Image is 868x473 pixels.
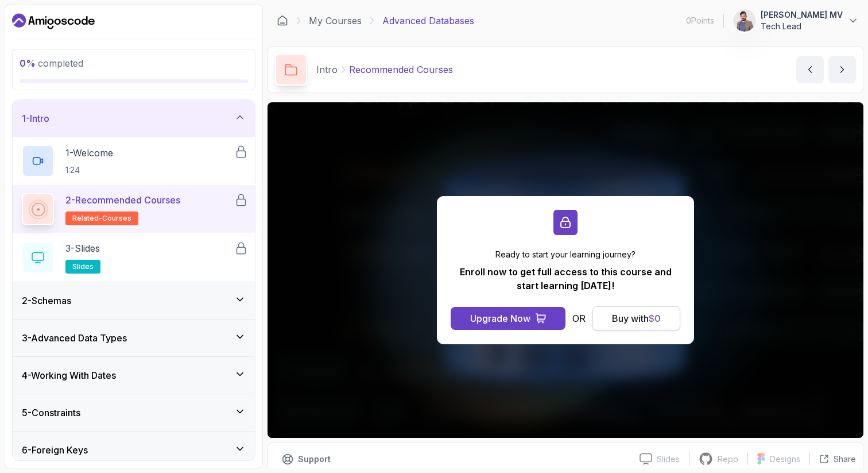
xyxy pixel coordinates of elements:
p: Intro [316,63,338,76]
button: next content [828,56,856,83]
h3: 1 - Intro [22,111,49,125]
h3: 2 - Schemas [22,294,71,307]
h3: 5 - Constraints [22,406,80,420]
button: 3-Advanced Data Types [13,320,255,356]
button: 3-Slidesslides [22,241,246,274]
p: 3 - Slides [65,241,100,255]
span: $ 0 [649,313,661,324]
p: Advanced Databases [382,14,474,28]
p: Enroll now to get full access to this course and start learning [DATE]! [451,265,680,293]
a: My Courses [309,14,362,28]
h3: 3 - Advanced Data Types [22,331,127,345]
p: OR [572,312,586,325]
span: 0 % [20,57,36,69]
span: slides [72,262,94,271]
button: 5-Constraints [13,394,255,431]
p: Designs [770,453,800,465]
a: Dashboard [12,12,95,30]
div: Buy with [612,312,661,325]
p: Support [298,453,331,465]
a: Dashboard [277,15,288,26]
span: completed [20,57,83,69]
button: previous content [796,56,824,83]
button: 4-Working With Dates [13,357,255,394]
button: Buy with$0 [592,306,680,330]
button: 1-Welcome1:24 [22,145,246,177]
p: [PERSON_NAME] MV [761,9,843,21]
button: Upgrade Now [451,307,565,330]
div: Upgrade Now [470,312,530,325]
p: 1 - Welcome [65,146,113,160]
p: 0 Points [686,15,714,26]
p: 2 - Recommended Courses [65,193,180,207]
span: related-courses [72,214,131,223]
p: Repo [718,453,738,465]
img: user profile image [734,10,755,32]
h3: 4 - Working With Dates [22,368,116,382]
p: Tech Lead [761,21,843,32]
button: user profile image[PERSON_NAME] MVTech Lead [733,9,859,32]
p: Recommended Courses [349,63,453,76]
p: Slides [657,453,680,465]
button: 2-Recommended Coursesrelated-courses [22,193,246,225]
button: 2-Schemas [13,282,255,319]
button: Support button [275,450,338,468]
p: Share [834,453,856,465]
button: 6-Foreign Keys [13,432,255,468]
p: Ready to start your learning journey? [451,249,680,260]
button: Share [809,453,856,465]
p: 1:24 [65,164,113,176]
button: 1-Intro [13,100,255,137]
h3: 6 - Foreign Keys [22,443,88,457]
